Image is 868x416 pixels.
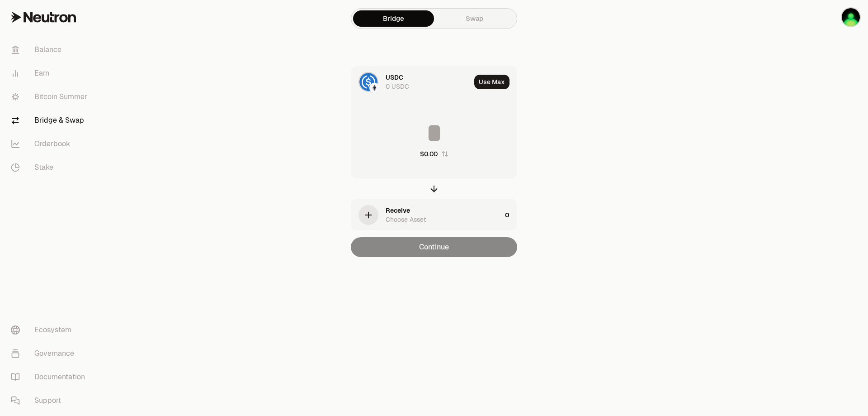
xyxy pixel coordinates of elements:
a: Support [4,389,98,412]
div: 0 USDC [386,82,409,91]
button: Use Max [474,75,509,89]
div: ReceiveChoose Asset [351,200,501,230]
a: Earn [4,62,98,85]
div: USDC [386,73,403,82]
a: Stake [4,156,98,179]
a: Documentation [4,365,98,389]
a: Swap [434,10,515,27]
a: Ecosystem [4,318,98,342]
a: Bridge [353,10,434,27]
div: USDC LogoEthereum LogoUSDC0 USDC [351,67,471,97]
a: Governance [4,342,98,365]
div: 0 [505,200,517,230]
button: $0.00 [420,149,448,158]
a: Bridge & Swap [4,109,98,132]
a: Balance [4,38,98,62]
button: ReceiveChoose Asset0 [351,200,517,230]
img: 0505 [842,8,860,26]
div: Choose Asset [386,215,426,224]
img: USDC Logo [359,73,377,91]
img: Ethereum Logo [370,84,378,92]
a: Orderbook [4,132,98,156]
a: Bitcoin Summer [4,85,98,109]
div: Receive [386,206,410,215]
div: $0.00 [420,149,438,158]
